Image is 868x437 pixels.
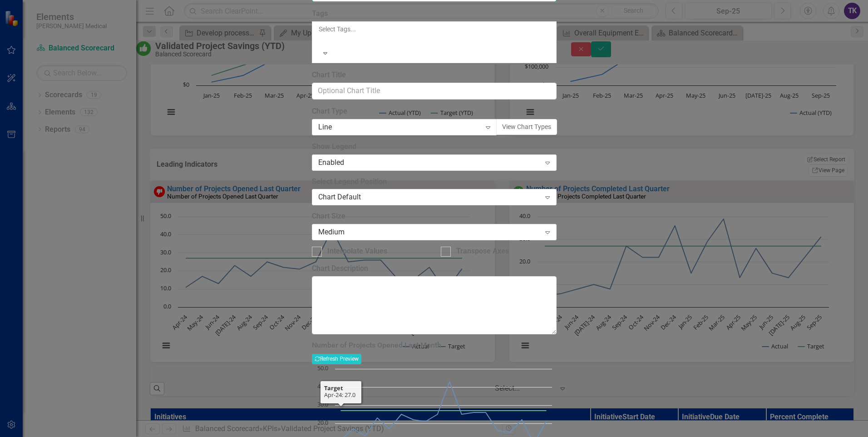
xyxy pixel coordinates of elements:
[312,354,361,364] button: Refresh Preview
[496,119,557,135] button: View Chart Types
[456,246,509,257] div: Transpose Axes
[312,70,557,80] label: Chart Title
[312,263,557,274] label: Chart Description
[317,382,328,390] text: 40.0
[318,157,541,168] div: Enabled
[312,177,557,187] label: Select Legend Position
[312,211,557,222] label: Chart Size
[319,25,550,34] div: Select Tags...
[339,409,547,412] g: Target, line 2 of 2 with 18 data points.
[317,364,328,372] text: 50.0
[317,418,328,427] text: 20.0
[312,106,557,117] label: Chart Type
[318,122,481,132] div: Line
[318,192,541,203] div: Chart Default
[327,246,387,257] div: Interpolate Values
[312,9,557,19] label: Tags
[312,142,557,152] label: Show Legend
[318,227,541,238] div: Medium
[312,83,557,99] input: Optional Chart Title
[312,341,557,349] h3: Number of Projects Opened Last Month
[317,400,328,408] text: 30.0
